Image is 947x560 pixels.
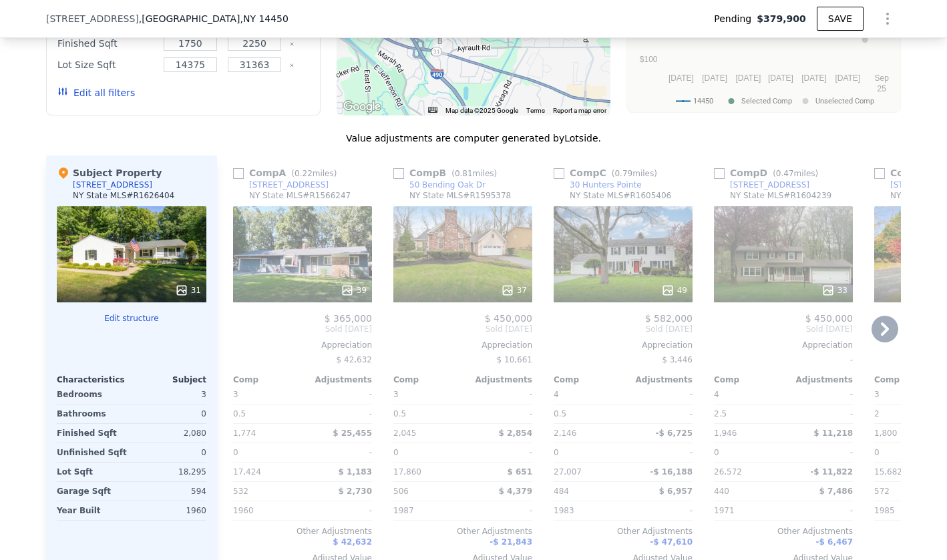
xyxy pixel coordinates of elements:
span: 4 [554,390,559,399]
div: [STREET_ADDRESS] [730,180,809,190]
span: Pending [714,12,757,25]
a: [STREET_ADDRESS] [233,180,329,190]
span: 3 [393,390,399,399]
div: Comp C [554,166,662,180]
div: Characteristics [57,374,132,385]
button: Keyboard shortcuts [428,107,437,113]
div: - [465,385,532,404]
div: - [626,385,693,404]
div: - [465,404,532,423]
div: Adjustments [463,374,532,385]
span: 0.22 [295,169,313,178]
a: Report a map error [553,107,606,114]
span: 2,146 [554,429,576,438]
div: 0.5 [233,404,300,423]
text: [DATE] [835,73,860,83]
div: - [626,501,693,520]
div: Appreciation [393,340,532,350]
div: 1960 [134,501,206,520]
div: NY State MLS # R1626404 [73,190,174,201]
div: Lot Sqft [57,463,129,481]
div: Comp [393,374,463,385]
span: 0.79 [614,169,632,178]
div: Comp [554,374,623,385]
div: 1971 [714,501,781,520]
button: Clear [289,63,295,68]
span: $ 4,379 [499,487,532,496]
span: $ 651 [507,467,532,477]
span: 0 [393,448,399,457]
span: -$ 11,822 [810,467,853,477]
span: ( miles) [286,169,342,178]
div: 50 Bending Oak Dr [409,180,486,190]
span: 1,800 [874,429,897,438]
span: Sold [DATE] [233,324,372,334]
div: 37 [501,284,527,297]
span: 0 [874,448,880,457]
div: 39 [341,284,367,297]
span: $ 25,455 [333,429,372,438]
span: $ 2,730 [339,487,372,496]
span: 440 [714,487,729,496]
img: Google [340,98,384,115]
span: 1,774 [233,429,256,438]
span: -$ 6,467 [816,537,853,547]
span: 0.81 [455,169,473,178]
div: - [465,501,532,520]
div: Subject [132,374,206,385]
span: $ 7,486 [819,487,853,496]
div: Finished Sqft [57,424,129,443]
div: 3 [134,385,206,404]
div: Adjustments [783,374,853,385]
div: - [626,443,693,462]
div: - [714,350,853,369]
span: -$ 21,843 [490,537,532,547]
span: Map data ©2025 Google [445,107,518,114]
span: , [GEOGRAPHIC_DATA] [139,12,289,25]
span: $ 6,957 [659,487,693,496]
div: Comp A [233,166,342,180]
div: Lot Size Sqft [57,55,156,74]
div: Comp [874,374,944,385]
span: 0 [554,448,559,457]
span: ( miles) [767,169,823,178]
span: [STREET_ADDRESS] [46,12,139,25]
div: Appreciation [554,340,693,350]
span: 532 [233,487,248,496]
div: NY State MLS # R1604239 [730,190,831,201]
span: 15,682 [874,467,902,477]
div: - [465,443,532,462]
div: 31 [175,284,201,297]
span: $ 1,183 [339,467,372,477]
span: 4 [714,390,719,399]
div: NY State MLS # R1595378 [409,190,511,201]
span: $ 10,661 [497,355,532,364]
span: Sold [DATE] [393,324,532,334]
div: 2.5 [714,404,781,423]
span: $ 42,632 [333,537,372,547]
span: $ 582,000 [645,313,693,324]
text: [DATE] [801,73,827,83]
div: - [786,443,853,462]
button: Show Options [874,5,901,32]
span: 26,572 [714,467,742,477]
text: Sep [875,73,890,83]
a: 50 Bending Oak Dr [393,180,486,190]
span: 506 [393,487,409,496]
div: 1985 [874,501,941,520]
a: Terms (opens in new tab) [526,107,545,114]
text: [DATE] [735,73,761,83]
span: $379,900 [757,12,806,25]
div: [STREET_ADDRESS] [249,180,329,190]
div: 1983 [554,501,620,520]
a: [STREET_ADDRESS] [714,180,809,190]
div: - [786,501,853,520]
span: 3 [874,390,880,399]
div: 2,080 [134,424,206,443]
a: 30 Hunters Pointe [554,180,642,190]
div: - [786,404,853,423]
span: 27,007 [554,467,582,477]
div: 594 [134,482,206,501]
div: Adjustments [303,374,372,385]
span: Sold [DATE] [714,324,853,334]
